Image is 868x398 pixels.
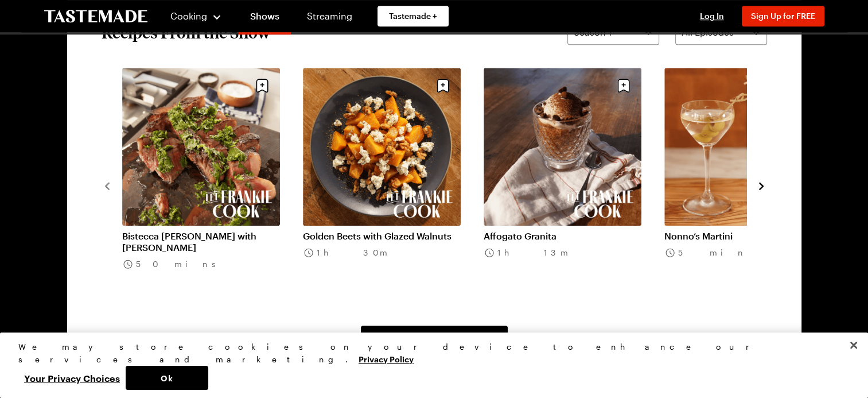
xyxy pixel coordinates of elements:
[18,341,840,390] div: Privacy
[44,10,147,23] a: To Tastemade Home Page
[700,11,724,21] span: Log In
[664,230,822,242] a: Nonno’s Martini
[689,10,735,22] button: Log In
[251,75,273,96] button: Save recipe
[664,68,845,303] div: 4 / 10
[359,353,414,364] a: More information about your privacy, opens in a new tab
[484,68,664,303] div: 3 / 10
[841,333,866,358] button: Close
[484,230,641,242] a: Affogato Granita
[389,10,437,22] span: Tastemade +
[122,230,280,253] a: Bistecca [PERSON_NAME] with [PERSON_NAME]
[122,68,303,303] div: 1 / 10
[613,75,635,96] button: Save recipe
[18,341,840,366] div: We may store cookies on your device to enhance our services and marketing.
[239,2,291,34] a: Shows
[170,2,223,30] button: Cooking
[303,230,461,242] a: Golden Beets with Glazed Walnuts
[756,178,767,192] button: navigate to next item
[742,6,824,26] button: Sign Up for FREE
[126,366,208,390] button: Ok
[432,75,454,96] button: Save recipe
[751,11,815,21] span: Sign Up for FREE
[18,366,126,390] button: Your Privacy Choices
[170,10,207,21] span: Cooking
[303,68,484,303] div: 2 / 10
[377,6,449,26] a: Tastemade +
[361,326,508,351] a: View All Recipes From This Show
[102,178,113,192] button: navigate to previous item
